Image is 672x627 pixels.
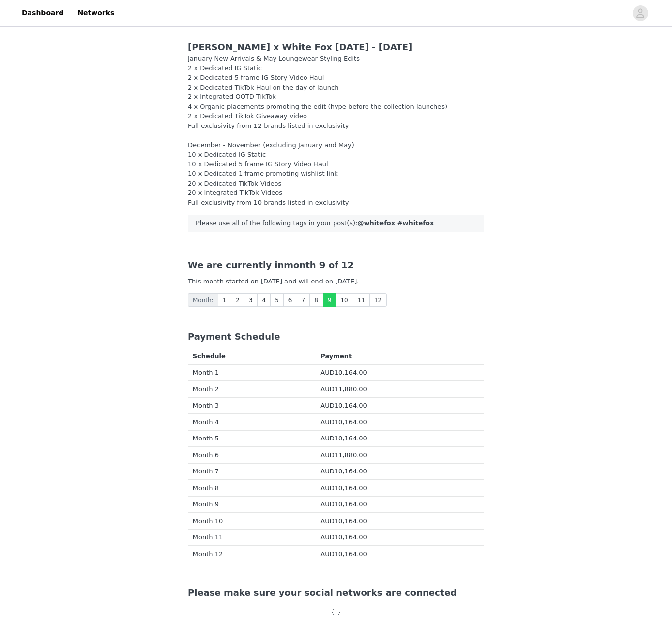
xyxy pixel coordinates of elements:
[188,381,316,398] td: Month 2
[188,529,316,546] td: Month 11
[323,293,336,307] a: 9
[297,293,310,307] a: 7
[320,517,367,525] span: AUD10,164.00
[188,546,316,562] td: Month 12
[231,293,244,307] a: 2
[188,496,316,513] td: Month 9
[320,369,367,376] span: AUD10,164.00
[316,348,484,364] th: Payment
[244,293,258,307] a: 3
[218,293,232,307] a: 1
[320,435,367,442] span: AUD10,164.00
[188,42,412,52] span: [PERSON_NAME] x White Fox [DATE] - [DATE]
[257,293,271,307] a: 4
[283,293,297,307] a: 6
[336,293,353,307] a: 10
[320,484,367,492] span: AUD10,164.00
[188,480,316,497] td: Month 8
[188,447,316,464] td: Month 6
[188,215,484,232] div: Please use all of the following tags in your post(s):
[71,2,120,24] a: Networks
[353,293,370,307] a: 11
[188,278,359,285] span: This month started on [DATE] and will end on [DATE].
[16,2,69,24] a: Dashboard
[188,54,484,207] div: January New Arrivals & May Loungewear Styling Edits 2 x Dedicated IG Static 2 x Dedicated 5 frame...
[188,463,316,480] td: Month 7
[188,348,316,364] th: Schedule
[636,5,645,21] div: avatar
[188,414,316,431] td: Month 4
[320,533,367,541] span: AUD10,164.00
[369,293,387,307] a: 12
[188,330,484,343] div: Payment Schedule
[320,385,367,393] span: AUD11,880.00
[357,219,434,227] strong: @whitefox #whitefox
[320,468,367,475] span: AUD10,164.00
[309,293,323,307] a: 8
[320,501,367,508] span: AUD10,164.00
[320,402,367,409] span: AUD10,164.00
[320,451,367,459] span: AUD11,880.00
[320,418,367,426] span: AUD10,164.00
[188,586,484,599] div: Please make sure your social networks are connected
[320,550,367,558] span: AUD10,164.00
[188,430,316,447] td: Month 5
[188,364,316,381] td: Month 1
[188,260,354,270] span: month 9 of 12
[188,260,284,270] span: We are currently in
[188,513,316,530] td: Month 10
[188,397,316,414] td: Month 3
[270,293,284,307] a: 5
